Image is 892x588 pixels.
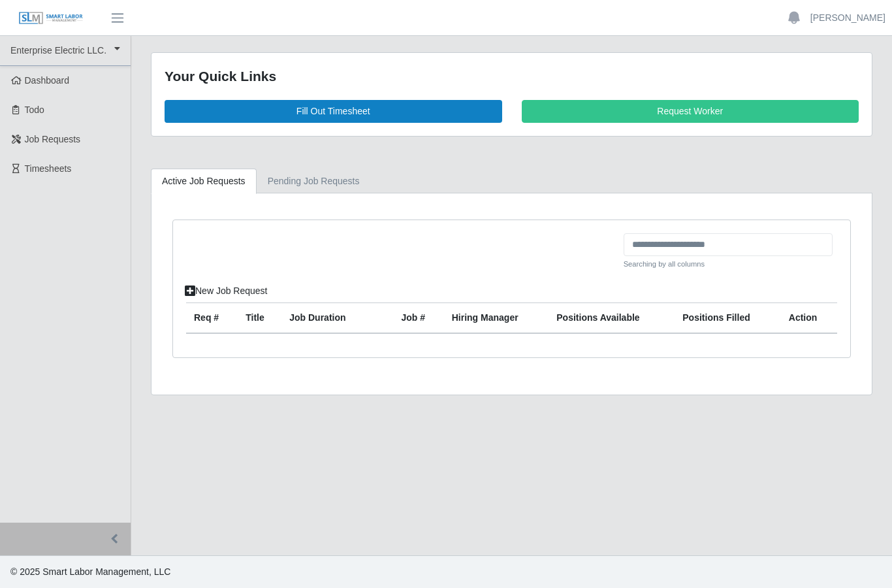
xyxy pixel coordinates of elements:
th: Req # [186,303,238,334]
th: Job # [394,303,444,334]
img: SLM Logo [18,11,84,25]
a: Request Worker [522,100,859,123]
th: Positions Filled [675,303,781,334]
th: Title [238,303,281,334]
span: Todo [25,105,44,115]
th: Positions Available [549,303,675,334]
a: [PERSON_NAME] [810,11,885,25]
div: Your Quick Links [165,66,859,87]
span: Timesheets [25,163,72,174]
span: Dashboard [25,75,70,86]
a: New Job Request [176,280,276,302]
th: Job Duration [281,303,374,334]
a: Fill Out Timesheet [165,100,502,123]
a: Active Job Requests [151,169,257,194]
th: Action [781,303,837,334]
th: Hiring Manager [444,303,549,334]
a: Pending Job Requests [257,169,371,194]
small: Searching by all columns [624,259,833,270]
span: © 2025 Smart Labor Management, LLC [10,566,170,577]
span: Job Requests [25,134,81,144]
